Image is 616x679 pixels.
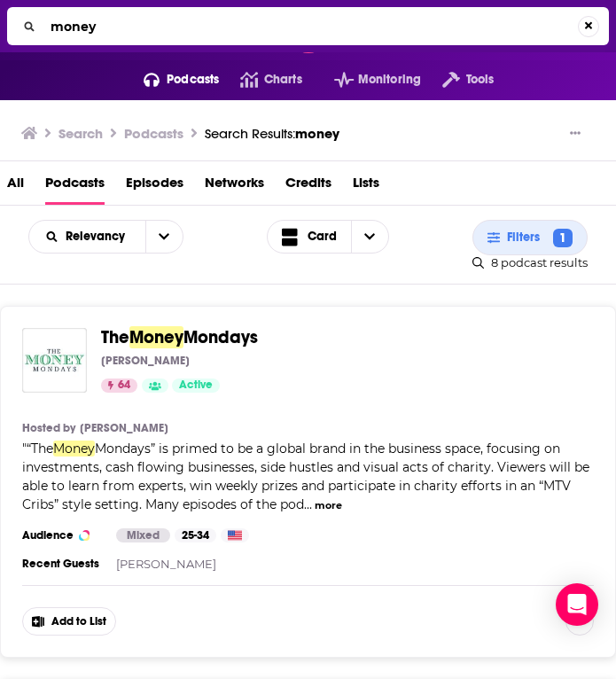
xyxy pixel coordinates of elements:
a: [PERSON_NAME] [116,557,216,571]
button: open menu [122,66,220,94]
a: Episodes [126,168,183,205]
div: Search Results: [205,125,339,142]
a: [PERSON_NAME] [80,421,168,435]
a: Credits [285,168,331,205]
a: Active [172,379,220,393]
span: Podcasts [167,67,219,92]
input: Search... [43,12,578,41]
span: money [295,125,339,142]
a: All [7,168,24,205]
span: Money [53,441,95,457]
div: 25-34 [175,528,216,542]
span: Monitoring [358,67,421,92]
img: The Money Mondays [22,328,87,393]
h3: Podcasts [124,125,183,142]
span: The [101,326,129,348]
span: Money [129,326,183,348]
span: Mondays” is primed to be a global brand in the business space, focusing on investments, cash flow... [22,441,589,512]
a: Networks [205,168,264,205]
a: 64 [101,379,137,393]
a: Search Results:money [205,125,339,142]
button: open menu [29,230,145,243]
div: Search... [7,7,609,45]
div: Mixed [116,528,170,542]
span: Active [179,377,213,394]
div: 8 podcast results [472,255,588,269]
button: more [315,498,342,513]
span: Relevancy [66,230,131,243]
a: TheMoneyMondays [101,328,258,347]
span: Mondays [183,326,258,348]
button: Add to List [22,607,116,636]
h2: Choose List sort [28,220,183,254]
span: Charts [264,67,302,92]
button: Show More Button [563,125,588,143]
a: Charts [219,66,301,94]
p: [PERSON_NAME] [101,354,190,368]
span: Filters [507,231,547,244]
button: open menu [421,66,494,94]
span: Card [308,230,337,243]
span: ... [304,496,312,512]
h3: Audience [22,528,102,542]
button: open menu [313,66,421,94]
h3: Recent Guests [22,557,102,571]
h3: Search [58,125,103,142]
button: Choose View [267,220,389,254]
span: " [22,441,589,512]
h4: Hosted by [22,421,75,435]
button: open menu [145,221,183,253]
span: Tools [466,67,495,92]
span: 64 [118,377,130,394]
button: Filters1 [472,220,588,255]
div: Open Intercom Messenger [556,583,598,626]
span: 1 [553,229,573,247]
a: Podcasts [45,168,105,205]
a: Lists [353,168,379,205]
span: “The [27,441,53,457]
